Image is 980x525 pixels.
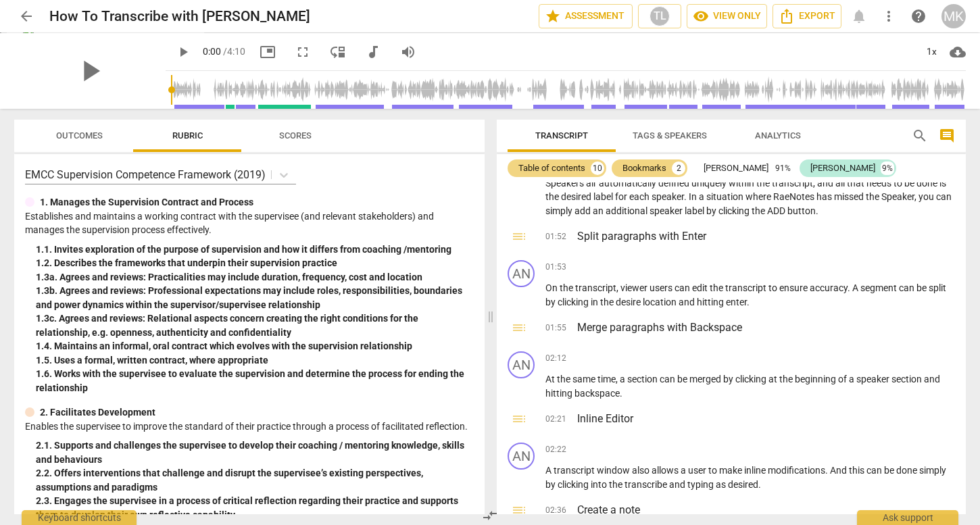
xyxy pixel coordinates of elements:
[650,282,675,293] span: users
[838,374,849,384] span: of
[535,130,588,141] span: Transcript
[572,374,597,384] span: same
[652,465,681,476] span: allows
[652,191,684,202] span: speaker
[896,465,919,476] span: done
[795,374,838,384] span: beginning
[728,479,758,490] span: desired
[558,297,591,307] span: clicking
[511,320,527,336] span: toc
[545,505,566,518] span: 02:36
[768,374,779,384] span: at
[25,167,266,182] p: EMCC Supervision Competence Framework (2019)
[774,161,792,175] div: 91%
[36,256,474,270] div: 1. 2. Describes the frameworks that underpin their supervision practice
[735,374,768,384] span: clicking
[545,282,560,293] span: On
[758,479,761,490] span: .
[545,353,566,364] span: 02:12
[847,178,866,189] span: that
[768,465,825,476] span: modifications
[687,4,767,28] button: View only
[624,479,669,490] span: transcribe
[744,465,768,476] span: inline
[849,465,866,476] span: this
[787,205,816,216] span: button
[545,444,566,455] span: 02:22
[518,161,585,175] div: Table of contents
[557,374,572,384] span: the
[577,228,955,245] h3: Split paragraphs with Enter
[941,4,966,28] div: MK
[545,479,558,490] span: by
[577,411,955,427] h3: Inline Editor
[615,191,629,202] span: for
[848,282,852,293] span: .
[723,374,735,384] span: by
[40,405,155,420] p: 2. Facilitates Development
[692,282,710,293] span: edit
[710,282,725,293] span: the
[779,282,810,293] span: ensure
[919,465,946,476] span: simply
[260,44,276,60] span: picture_in_picture
[881,8,897,24] span: more_vert
[891,374,924,384] span: section
[918,191,936,202] span: you
[597,465,632,476] span: window
[295,44,311,60] span: fullscreen
[866,178,893,189] span: needs
[773,4,841,28] button: Export
[545,8,561,24] span: star
[725,282,768,293] span: transcript
[893,178,904,189] span: to
[616,282,620,293] span: ,
[697,297,726,307] span: hitting
[632,465,652,476] span: also
[545,374,557,384] span: At
[616,297,643,307] span: desire
[708,465,719,476] span: to
[545,414,566,427] span: 02:21
[936,191,952,202] span: can
[779,374,795,384] span: the
[689,374,723,384] span: merged
[175,44,191,60] span: play_arrow
[577,502,955,518] h3: Create a note
[545,297,558,307] span: by
[545,322,566,336] span: 01:55
[545,191,561,202] span: the
[22,22,32,32] img: logo_orange.svg
[779,8,835,24] span: Export
[361,40,385,64] button: Switch to audio player
[939,178,946,189] span: is
[810,161,875,175] div: [PERSON_NAME]
[672,161,685,175] div: 2
[689,191,699,202] span: In
[918,41,944,63] div: 1x
[629,191,652,202] span: each
[558,479,591,490] span: clicking
[591,297,600,307] span: in
[36,339,474,353] div: 1. 4. Maintains an informal, oral contract which evolves with the supervision relationship
[560,282,575,293] span: the
[593,191,615,202] span: label
[816,191,834,202] span: has
[223,46,245,57] span: / 4:10
[561,191,593,202] span: desired
[36,353,474,368] div: 1. 5. Uses a formal, written contract, where appropriate
[326,40,350,64] button: View player as separate pane
[35,35,149,46] div: Domain: [DOMAIN_NAME]
[772,178,813,189] span: transcript
[51,80,121,89] div: Domain Overview
[857,510,958,525] div: Ask support
[687,479,716,490] span: typing
[939,128,955,144] span: comment
[910,8,927,24] span: help
[36,78,47,89] img: tab_domain_overview_orange.svg
[773,191,816,202] span: RaeNotes
[755,130,801,141] span: Analytics
[706,205,718,216] span: by
[852,282,860,293] span: A
[929,282,946,293] span: split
